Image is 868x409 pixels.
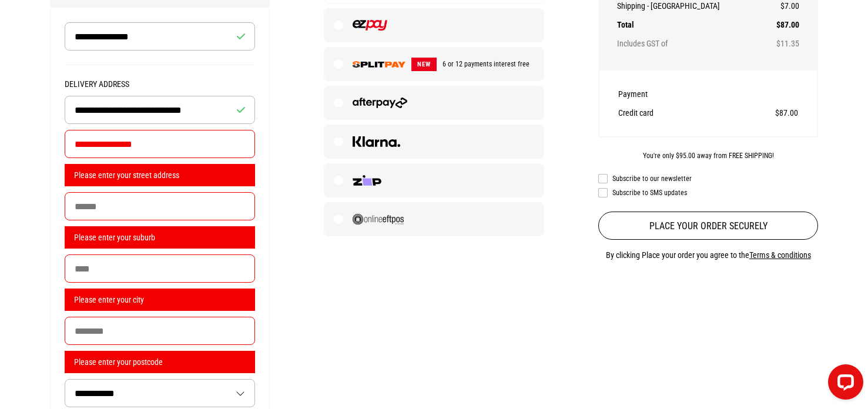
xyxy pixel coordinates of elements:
[618,85,728,103] th: Payment
[411,58,437,71] span: NEW
[728,103,799,122] td: $87.00
[617,15,766,34] th: Total
[766,15,800,34] td: $87.00
[353,61,405,68] img: SPLITPAY
[353,136,400,147] img: Klarna
[617,34,766,53] th: Includes GST of
[598,248,818,262] p: By clicking Place your order you agree to the
[819,360,868,409] iframe: LiveChat chat widget
[65,96,255,124] input: Building Name (Optional)
[65,289,255,311] div: Please enter your city
[65,380,254,407] select: Country
[353,98,407,108] img: Afterpay
[437,60,529,68] span: 6 or 12 payments interest free
[65,79,255,96] legend: Delivery Address
[598,174,818,183] label: Subscribe to our newsletter
[65,22,255,51] input: Recipient Name
[65,351,255,373] div: Please enter your postcode
[65,192,255,220] input: Suburb
[618,103,728,122] th: Credit card
[598,212,818,240] button: Place your order securely
[353,175,381,186] img: Zip
[766,34,800,53] td: $11.35
[598,152,818,160] div: You're only $95.00 away from FREE SHIPPING!
[65,226,255,249] div: Please enter your suburb
[65,254,255,283] input: City
[65,130,255,158] input: Street Address
[65,164,255,186] div: Please enter your street address
[598,188,818,197] label: Subscribe to SMS updates
[353,20,387,31] img: EZPAY
[353,214,404,224] img: Online EFTPOS
[65,317,255,345] input: Postcode
[749,250,811,260] a: Terms & conditions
